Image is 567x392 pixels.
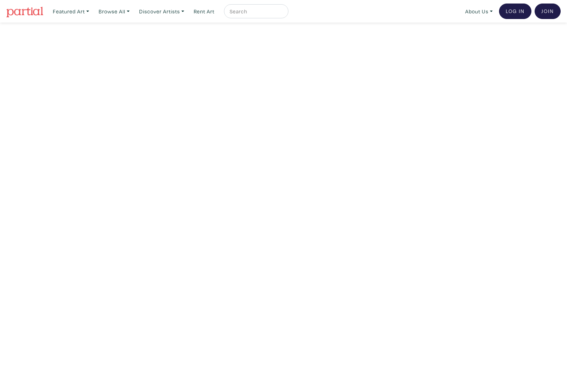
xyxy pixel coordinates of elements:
a: About Us [462,4,496,19]
a: Rent Art [191,4,218,19]
input: Search [229,7,282,16]
a: Discover Artists [136,4,187,19]
a: Log In [499,4,531,19]
a: Browse All [95,4,133,19]
a: Featured Art [50,4,92,19]
a: Join [535,4,561,19]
